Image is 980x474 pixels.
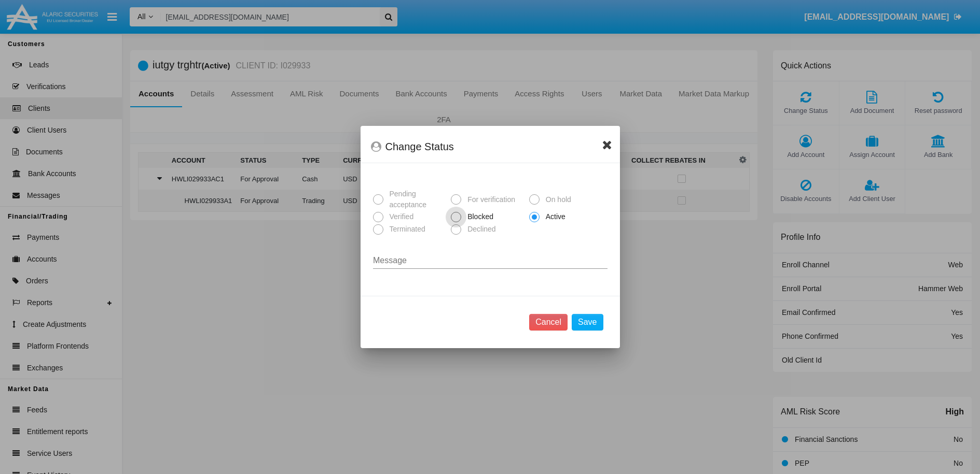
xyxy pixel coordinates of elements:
[383,211,417,222] span: Verified
[383,189,447,210] span: Pending acceptance
[461,211,496,222] span: Blocked
[540,194,574,205] span: On hold
[461,224,498,235] span: Declined
[529,314,568,331] button: Cancel
[540,211,568,222] span: Active
[461,194,518,205] span: For verification
[572,314,603,331] button: Save
[371,138,610,155] div: Change Status
[383,224,428,235] span: Terminated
